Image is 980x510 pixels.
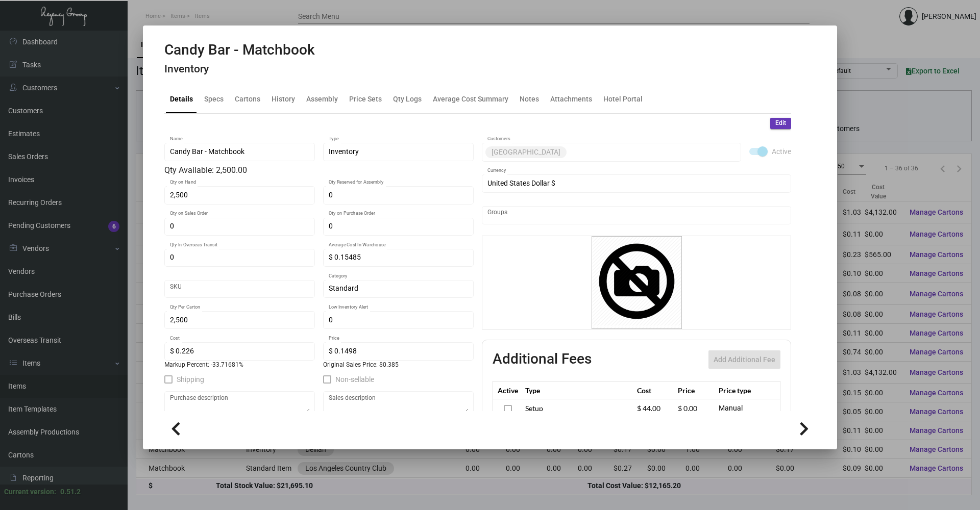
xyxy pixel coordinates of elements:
[349,94,382,105] div: Price Sets
[770,118,791,129] button: Edit
[719,404,743,412] span: Manual
[204,94,224,105] div: Specs
[170,94,193,105] div: Details
[550,94,592,105] div: Attachments
[164,164,474,176] div: Qty Available: 2,500.00
[272,94,295,105] div: History
[393,94,422,105] div: Qty Logs
[775,119,786,127] span: Edit
[716,381,768,399] th: Price type
[520,94,539,105] div: Notes
[634,381,675,399] th: Cost
[4,487,56,497] div: Current version:
[708,350,780,369] button: Add Additional Fee
[177,373,204,386] span: Shipping
[714,355,775,364] span: Add Additional Fee
[603,94,643,105] div: Hotel Portal
[569,148,736,156] input: Add new..
[235,94,260,105] div: Cartons
[493,381,523,399] th: Active
[485,146,567,158] mat-chip: [GEOGRAPHIC_DATA]
[493,350,592,369] h2: Additional Fees
[164,63,315,75] h4: Inventory
[487,211,786,219] input: Add new..
[164,41,315,59] h2: Candy Bar - Matchbook
[60,487,81,497] div: 0.51.2
[675,381,716,399] th: Price
[306,94,338,105] div: Assembly
[523,381,634,399] th: Type
[433,94,508,105] div: Average Cost Summary
[335,373,374,386] span: Non-sellable
[772,145,791,158] span: Active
